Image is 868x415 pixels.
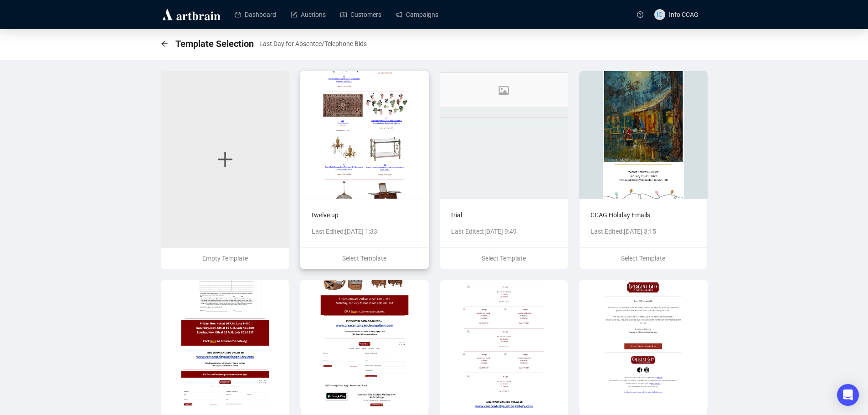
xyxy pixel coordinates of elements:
[591,226,696,236] p: Last Edited: [DATE] 3:15
[161,7,222,22] img: logo
[161,40,168,48] div: back
[451,210,557,220] p: trial
[482,255,526,262] span: Select Template
[669,11,699,18] span: Info CCAG
[175,36,254,51] span: Template Selection
[837,384,859,406] div: Open Intercom Messenger
[216,150,234,169] span: plus
[312,226,417,236] p: Last Edited: [DATE] 1:33
[161,280,289,408] img: 63fdb734d869cb90a86ae2ba
[440,280,568,408] img: 63fdb734d869cb90a86ae2bd
[235,3,276,26] a: Dashboard
[291,3,326,26] a: Auctions
[621,255,665,262] span: Select Template
[451,226,557,236] p: Last Edited: [DATE] 9:49
[312,210,417,220] p: twelve up
[591,210,696,220] p: CCAG Holiday Emails
[396,3,438,26] a: Campaigns
[300,71,429,199] img: 687e88105e58fbb732d1b720
[342,255,386,262] span: Select Template
[579,71,708,199] img: 63fdb734d869cb90a86ae2ca
[579,280,708,408] img: 64c42ca5d5f5a1a1a84179f3
[440,71,568,199] img: 6862a40ef8eef97542974b33
[637,11,643,18] span: question-circle
[300,280,429,408] img: 650466f24d8a4db0e0a61ca0
[161,40,168,47] span: arrow-left
[657,10,663,20] span: IC
[340,3,381,26] a: Customers
[202,255,248,262] span: Empty Template
[259,39,367,49] span: Last Day for Absentee/Telephone Bids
